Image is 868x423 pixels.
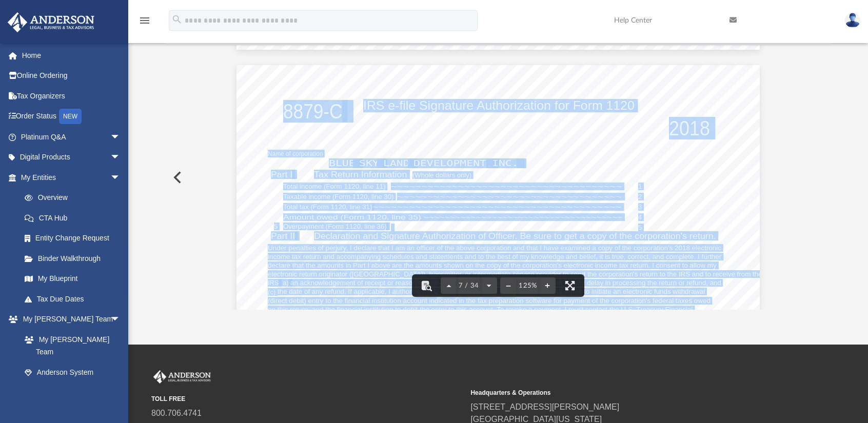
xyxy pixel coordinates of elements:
[14,188,136,208] a: Overview
[283,102,342,122] span: 8879-C
[268,271,762,277] span: electronic return originator ([GEOGRAPHIC_DATA]), transmitter, or intermediate service provider t...
[283,214,622,220] span: Amount owed (Form 1120, line 35) ~~~~~~~~~~~~~~~~~~~~~~~~~~~~~~~~~~~~~~
[7,147,136,168] a: Digital Productsarrow_drop_down
[557,118,577,127] span: JUN
[283,223,387,230] span: Overpayment (Form 1120, line 36)
[171,14,183,25] i: search
[7,86,136,106] a: Tax Organizers
[268,150,323,157] span: Name of corporation
[268,112,280,117] span: Form
[14,228,136,249] a: Entity Change Request
[278,288,705,295] span: the date of any refund. If applicable, I authorize the U.S. Treasury and its designated Financial...
[268,289,275,295] span: (c)
[268,279,279,286] span: IRS
[274,204,278,210] span: 3
[139,14,151,27] i: menu
[268,253,721,260] span: income tax return and accompanying schedules and statements and to the best of my knowledge and b...
[165,18,831,310] div: Preview
[290,279,516,286] span: an acknowledgement of receipt or reason for rejection of the transmission,
[7,66,136,86] a: Online Ordering
[110,127,131,148] span: arrow_drop_down
[274,193,278,200] span: 2
[7,167,136,188] a: My Entitiesarrow_drop_down
[665,100,712,105] span: OMB No. 1545-0123
[464,118,504,127] span: [DATE]
[359,159,379,168] span: SKY
[268,139,323,144] span: Internal Revenue Service
[470,388,782,397] small: Headquarters & Operations
[624,159,856,168] span: [US_EMPLOYER_IDENTIFICATION_NUMBER]
[402,142,591,149] span: | Go to [DOMAIN_NAME][URL] for the latest information.
[638,204,642,210] span: 3
[314,170,407,179] span: Tax Return Information
[14,362,131,382] a: Anderson System
[685,180,732,188] span: 16,540.
[14,208,136,228] a: CTA Hub
[165,163,188,192] button: Previous File
[151,370,213,384] img: Anderson Advisors Platinum Portal
[271,232,295,240] span: Part II
[314,232,716,240] span: Declaration and Signature Authorization of Officer. Be sure to get a copy of the corporation's re...
[14,329,126,362] a: My [PERSON_NAME] Team
[274,214,278,220] span: 4
[669,118,710,139] span: 2018
[383,159,410,168] span: LAND
[165,45,831,310] div: Document Viewer
[680,190,733,198] span: -36,826.
[559,274,581,297] button: Enter fullscreen
[165,45,831,310] div: File preview
[110,309,131,330] span: arrow_drop_down
[329,159,356,168] span: BLUE
[110,167,131,188] span: arrow_drop_down
[283,193,394,200] span: Taxable income (Form 1120, line 30)
[372,204,621,210] span: ~~~~~~~~~~~~~~~~~~~~~~~~~~~~~~~~~~~~~~~~~
[268,133,329,138] span: Department of the Treasury
[274,223,278,230] span: 5
[441,274,457,297] button: Previous page
[271,170,292,179] span: Part I
[413,159,493,168] span: DEVELOPMENT,
[470,402,619,411] a: [STREET_ADDRESS][PERSON_NAME]
[500,274,517,297] button: Zoom out
[7,309,131,330] a: My [PERSON_NAME] Teamarrow_drop_down
[638,193,642,200] span: 2
[268,245,721,251] span: Under penalties of perjury, I declare that I am an officer of the above corporation and that I ha...
[488,118,494,127] span: 5
[110,147,131,168] span: arrow_drop_down
[7,106,136,127] a: Order StatusNEW
[397,193,622,200] span: ~~~~~~~~~~~~~~~~~~~~~~~~~~~~~~~~~~~~~
[268,262,717,269] span: declare that the amounts in Part I above are the amounts shown on the copy of the corporation's e...
[530,279,721,286] span: the reason for any delay in processing the return or refund, and
[139,19,151,27] a: menu
[151,394,463,404] small: TOLL FREE
[5,12,97,32] img: Anderson Advisors Platinum Portal
[581,118,594,127] span: 30
[638,224,642,231] span: 5
[518,122,549,127] span: , 2018, ending
[7,127,136,147] a: Platinum Q&Aarrow_drop_down
[481,274,497,297] button: Next page
[283,183,386,190] span: Total income (Form 1120, line 11)
[415,274,438,297] button: Toggle findbar
[14,289,136,309] a: Tax Due Dates
[14,382,131,403] a: Client Referrals
[14,269,131,289] a: My Blueprint
[358,122,464,127] span: For calendar year [DATE], or tax year beginning
[457,283,481,289] span: 7 / 34
[283,204,372,210] span: Total tax (Form 1120, line 31)
[618,118,632,127] span: 19
[539,274,556,297] button: Zoom in
[622,151,708,157] span: Employer identification number
[7,45,136,66] a: Home
[457,274,481,297] button: 7 / 34
[274,183,278,190] span: 1
[363,100,635,112] span: IRS e-file Signature Authorization for Form 1120
[517,283,539,289] div: Current zoom level
[638,183,642,190] span: 1
[492,159,519,168] span: INC.
[151,409,202,417] a: 800.706.4741
[268,306,693,313] span: on this return, and the financial institution to debit the entry to this account. To revoke a pay...
[412,172,471,178] span: (Whole dollars only)
[418,131,578,138] span: | Do not send to the IRS. Keep for your records.
[268,297,711,304] span: (direct debit) entry to the financial institution account indicated in the tax preparation softwa...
